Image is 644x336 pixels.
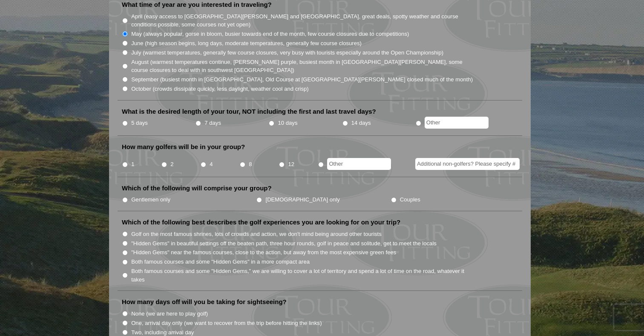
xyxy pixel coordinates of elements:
[131,267,474,284] label: Both famous courses and some "Hidden Gems," we are willing to cover a lot of territory and spend ...
[204,119,221,127] label: 7 days
[131,30,409,38] label: May (always popular, gorse in bloom, busier towards end of the month, few course closures due to ...
[327,158,391,170] input: Other
[122,0,272,9] label: What time of year are you interested in traveling?
[131,319,322,327] label: One, arrival day only (we want to recover from the trip before hitting the links)
[170,160,173,169] label: 2
[266,195,340,204] label: [DEMOGRAPHIC_DATA] only
[122,184,272,192] label: Which of the following will comprise your group?
[131,12,474,29] label: April (easy access to [GEOGRAPHIC_DATA][PERSON_NAME] and [GEOGRAPHIC_DATA], great deals, spotty w...
[131,58,474,75] label: August (warmest temperatures continue, [PERSON_NAME] purple, busiest month in [GEOGRAPHIC_DATA][P...
[131,39,362,48] label: June (high season begins, long days, moderate temperatures, generally few course closures)
[288,160,294,169] label: 12
[131,160,134,169] label: 1
[131,230,382,238] label: Golf on the most famous shrines, lots of crowds and action, we don't mind being around other tour...
[278,119,298,127] label: 10 days
[400,195,420,204] label: Couples
[131,75,473,84] label: September (busiest month in [GEOGRAPHIC_DATA], Old Course at [GEOGRAPHIC_DATA][PERSON_NAME] close...
[131,85,309,93] label: October (crowds dissipate quickly, less daylight, weather cool and crisp)
[122,218,400,227] label: Which of the following best describes the golf experiences you are looking for on your trip?
[249,160,252,169] label: 8
[131,258,310,266] label: Both famous courses and some "Hidden Gems" in a more compact area
[131,49,443,57] label: July (warmest temperatures, generally few course closures, very busy with tourists especially aro...
[131,195,170,204] label: Gentlemen only
[131,248,396,257] label: "Hidden Gems" near the famous courses, close to the action, but away from the most expensive gree...
[210,160,213,169] label: 4
[131,310,208,318] label: None (we are here to play golf)
[415,158,520,170] input: Additional non-golfers? Please specify #
[122,298,287,306] label: How many days off will you be taking for sightseeing?
[131,119,148,127] label: 5 days
[131,239,437,248] label: "Hidden Gems" in beautiful settings off the beaten path, three hour rounds, golf in peace and sol...
[122,143,245,151] label: How many golfers will be in your group?
[122,107,376,116] label: What is the desired length of your tour, NOT including the first and last travel days?
[351,119,371,127] label: 14 days
[425,117,489,129] input: Other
